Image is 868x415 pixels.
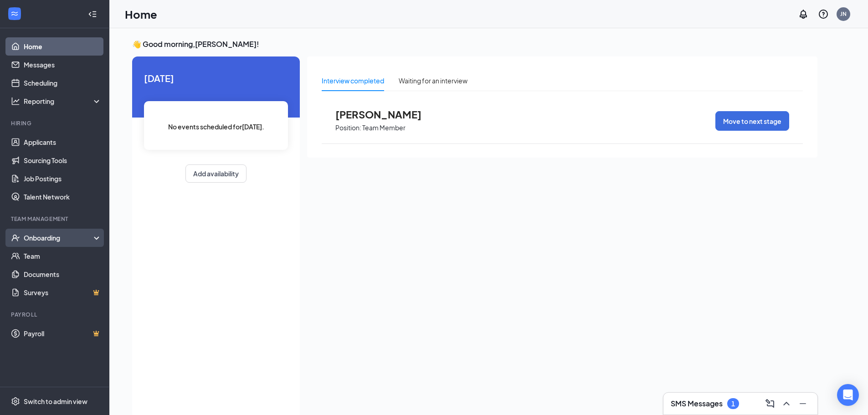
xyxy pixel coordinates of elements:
[322,76,384,86] div: Interview completed
[24,133,102,151] a: Applicants
[24,151,102,169] a: Sourcing Tools
[818,9,829,20] svg: QuestionInfo
[24,188,102,206] a: Talent Network
[796,396,810,411] button: Minimize
[362,123,406,132] p: Team Member
[715,111,789,131] button: Move to next stage
[11,397,20,406] svg: Settings
[11,97,20,106] svg: Analysis
[24,265,102,283] a: Documents
[10,9,19,18] svg: WorkstreamLogo
[24,56,102,74] a: Messages
[24,324,102,343] a: PayrollCrown
[335,108,436,120] span: [PERSON_NAME]
[798,9,809,20] svg: Notifications
[731,400,735,408] div: 1
[24,397,87,406] div: Switch to admin view
[24,233,94,242] div: Onboarding
[24,169,102,188] a: Job Postings
[11,215,100,223] div: Team Management
[779,396,794,411] button: ChevronUp
[11,311,100,318] div: Payroll
[24,74,102,92] a: Scheduling
[125,6,157,22] h1: Home
[168,122,264,132] span: No events scheduled for [DATE] .
[24,247,102,265] a: Team
[840,10,847,18] div: JN
[671,399,723,409] h3: SMS Messages
[11,233,20,242] svg: UserCheck
[185,164,247,183] button: Add availability
[335,123,361,132] p: Position:
[24,283,102,302] a: SurveysCrown
[763,396,777,411] button: ComposeMessage
[144,71,288,85] span: [DATE]
[11,119,100,127] div: Hiring
[399,76,467,86] div: Waiting for an interview
[88,10,97,19] svg: Collapse
[837,384,859,406] div: Open Intercom Messenger
[781,398,792,409] svg: ChevronUp
[24,37,102,56] a: Home
[24,97,102,106] div: Reporting
[132,39,817,49] h3: 👋 Good morning, [PERSON_NAME] !
[797,398,808,409] svg: Minimize
[765,398,776,409] svg: ComposeMessage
